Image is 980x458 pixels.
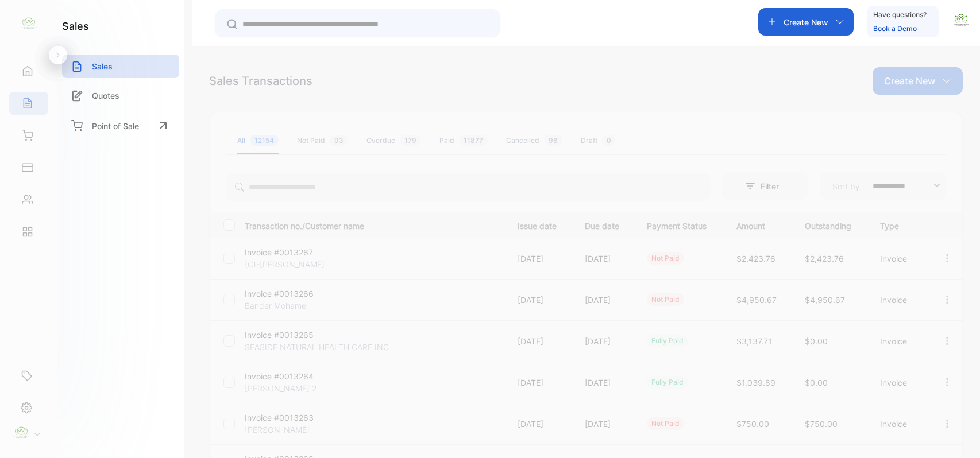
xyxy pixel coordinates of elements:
[245,370,331,382] p: Invoice #0013264
[952,8,970,36] button: avatar
[736,218,781,232] p: Amount
[62,113,179,138] a: Point of Sale
[805,254,844,263] span: $2,423.76
[92,120,139,132] p: Point of Sale
[330,135,348,146] span: 93
[366,135,421,146] div: Overdue
[736,378,775,387] span: $1,039.89
[297,135,348,146] div: Not Paid
[245,329,331,341] p: Invoice #0013265
[245,218,503,232] p: Transaction no./Customer name
[245,412,331,424] p: Invoice #0013263
[832,180,860,192] p: Sort by
[585,253,623,265] p: [DATE]
[647,417,684,430] div: not paid
[805,295,845,305] span: $4,950.67
[581,135,616,146] div: Draft
[245,382,331,394] p: [PERSON_NAME] 2
[518,418,561,430] p: [DATE]
[805,336,828,346] span: $0.00
[585,218,623,232] p: Due date
[873,24,917,33] a: Book a Demo
[784,16,828,28] p: Create New
[820,172,946,200] button: Sort by
[736,254,775,263] span: $2,423.76
[758,8,854,36] button: Create New
[518,335,561,347] p: [DATE]
[459,135,488,146] span: 11877
[237,135,279,146] div: All
[873,9,927,21] p: Have questions?
[209,72,312,90] div: Sales Transactions
[805,378,828,387] span: $0.00
[952,11,970,29] img: avatar
[400,135,421,146] span: 179
[245,424,331,436] p: [PERSON_NAME]
[13,424,30,441] img: profile
[880,418,918,430] p: Invoice
[62,84,179,107] a: Quotes
[62,55,179,78] a: Sales
[518,294,561,306] p: [DATE]
[880,377,918,389] p: Invoice
[518,377,561,389] p: [DATE]
[884,74,935,88] p: Create New
[92,60,113,72] p: Sales
[880,253,918,265] p: Invoice
[20,15,37,32] img: logo
[805,218,856,232] p: Outstanding
[647,335,688,347] div: fully paid
[647,252,684,265] div: not paid
[92,90,119,102] p: Quotes
[245,288,331,300] p: Invoice #0013266
[736,419,769,429] span: $750.00
[736,336,772,346] span: $3,137.71
[880,335,918,347] p: Invoice
[245,300,331,312] p: Bander Mohamel
[245,246,331,258] p: Invoice #0013267
[880,294,918,306] p: Invoice
[62,18,89,34] h1: sales
[585,418,623,430] p: [DATE]
[647,218,713,232] p: Payment Status
[439,135,488,146] div: Paid
[518,218,561,232] p: Issue date
[647,376,688,389] div: fully paid
[647,293,684,306] div: not paid
[585,335,623,347] p: [DATE]
[585,294,623,306] p: [DATE]
[873,67,963,95] button: Create New
[544,135,562,146] span: 98
[805,419,838,429] span: $750.00
[245,258,331,270] p: (C)-[PERSON_NAME]
[245,341,389,353] p: SEASIDE NATURAL HEALTH CARE INC
[880,218,918,232] p: Type
[602,135,616,146] span: 0
[736,295,777,305] span: $4,950.67
[518,253,561,265] p: [DATE]
[585,377,623,389] p: [DATE]
[932,410,980,458] iframe: LiveChat chat widget
[506,135,562,146] div: Cancelled
[250,135,279,146] span: 12154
